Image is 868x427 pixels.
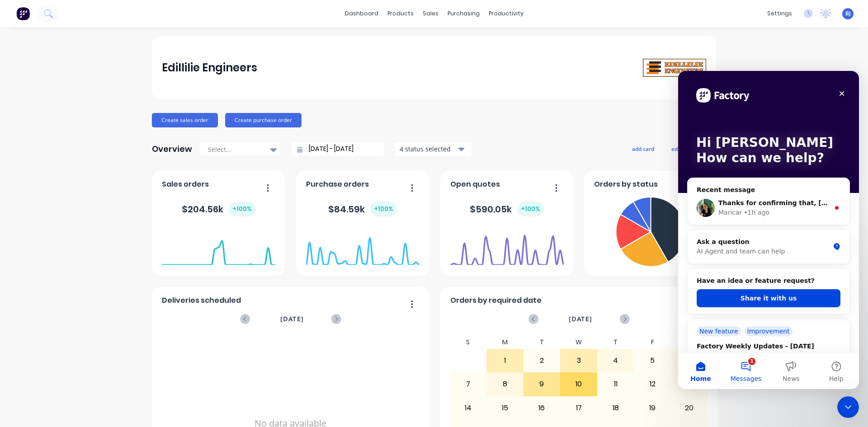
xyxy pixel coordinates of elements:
div: productivity [484,7,528,20]
iframe: Intercom live chat [678,71,859,389]
button: Messages [45,282,90,318]
div: products [383,7,418,20]
div: sales [418,7,443,20]
div: Maricar [40,137,64,146]
div: 2 [524,349,560,372]
div: 7 [450,373,486,395]
div: 9 [524,373,560,395]
div: 4 status selected [400,144,457,154]
button: Create sales order [152,113,218,127]
div: $ 204.56k [182,202,255,216]
div: T [597,336,634,349]
span: Open quotes [450,179,500,190]
div: 20 [671,397,708,419]
div: purchasing [443,7,484,20]
img: Edillilie Engineers [643,59,706,77]
div: 15 [487,397,523,419]
button: Help [136,282,181,318]
div: 4 [598,349,634,372]
div: Close [156,14,172,31]
span: Messages [52,305,84,311]
button: 4 status selected [395,142,472,156]
div: 10 [561,373,597,395]
div: $ 84.59k [328,202,397,216]
div: New feature [19,255,63,265]
span: Sales orders [162,179,209,190]
div: Ask a question [19,166,151,176]
div: Factory Weekly Updates - [DATE] [19,271,146,280]
div: 19 [634,397,670,419]
div: 3 [561,349,597,372]
span: Orders by status [594,179,658,190]
div: • 1h ago [66,137,91,146]
div: New featureImprovementFactory Weekly Updates - [DATE] [9,248,172,299]
div: + 100 % [517,202,544,216]
button: add card [626,143,660,155]
span: Deliveries scheduled [162,295,241,306]
div: settings [763,7,797,20]
div: 16 [524,397,560,419]
span: Purchase orders [306,179,369,190]
span: [DATE] [569,314,592,324]
a: dashboard [340,7,383,20]
span: Home [12,305,33,311]
div: + 100 % [370,202,397,216]
div: T [524,336,561,349]
button: edit dashboard [665,143,716,155]
h2: Have an idea or feature request? [19,205,162,215]
div: Overview [152,140,192,158]
iframe: Intercom live chat [837,396,859,418]
div: AI Agent and team can help [19,176,151,185]
div: S [671,336,708,349]
img: Factory [16,7,30,20]
div: Improvement [66,255,114,265]
div: $ 590.05k [470,202,544,216]
span: Thanks for confirming that, [PERSON_NAME]. We’ll look into this further and keep you updated as s... [40,128,491,136]
button: News [90,282,136,318]
div: 5 [634,349,670,372]
div: 11 [598,373,634,395]
div: 17 [561,397,597,419]
div: 12 [634,373,670,395]
div: W [560,336,597,349]
div: M [486,336,524,349]
span: News [104,305,122,311]
span: BJ [845,9,851,18]
div: 1 [487,349,523,372]
button: Share it with us [19,218,162,236]
div: 14 [450,397,486,419]
div: Edillilie Engineers [162,59,257,77]
div: S [450,336,487,349]
div: 13 [671,373,708,395]
div: + 100 % [229,202,255,216]
div: 18 [598,397,634,419]
span: Help [151,305,165,311]
button: Create purchase order [225,113,302,127]
div: 6 [671,349,708,372]
div: 8 [487,373,523,395]
div: Ask a questionAI Agent and team can help [9,159,172,193]
div: F [634,336,671,349]
span: [DATE] [280,314,304,324]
